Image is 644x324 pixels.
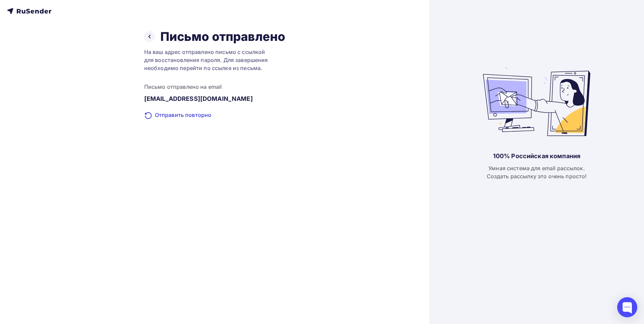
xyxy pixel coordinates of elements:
div: Умная система для email рассылок. Создать рассылку это очень просто! [487,164,587,180]
div: [EMAIL_ADDRESS][DOMAIN_NAME] [144,95,285,103]
div: Отправить повторно [144,111,285,120]
h1: Письмо отправлено [160,29,285,44]
div: 100% Российская компания [493,152,580,160]
div: На ваш адрес отправлено письмо с ссылкой для восстановления пароля. Для завершения необходимо пер... [144,48,285,72]
div: Письмо отправлено на email [144,83,285,91]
